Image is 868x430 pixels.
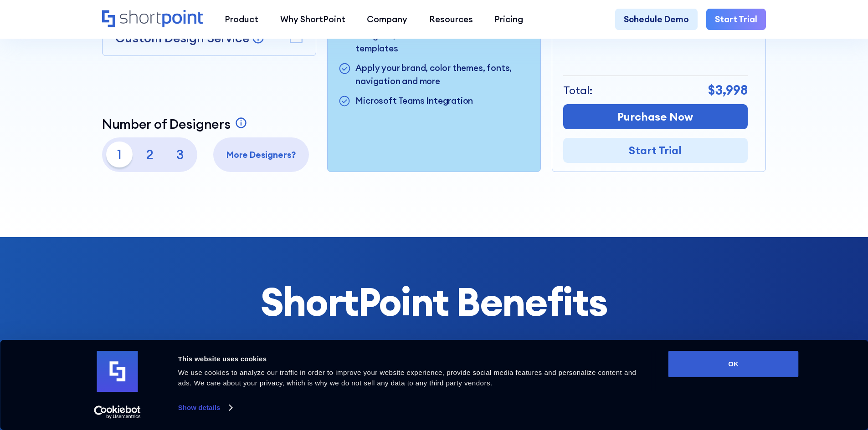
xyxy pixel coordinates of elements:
[355,94,473,109] p: Microsoft Teams Integration
[367,13,407,26] div: Company
[615,9,698,30] a: Schedule Demo
[178,401,232,415] a: Show details
[225,13,258,26] div: Product
[708,81,748,100] p: $3,998
[418,9,484,30] a: Resources
[668,351,799,377] button: OK
[355,61,529,87] p: Apply your brand, color themes, fonts, navigation and more
[218,148,305,162] p: More Designers?
[706,9,766,30] a: Start Trial
[102,10,203,29] a: Home
[102,280,766,323] h2: ShortPoint Benefits
[102,116,231,132] p: Number of Designers
[269,9,356,30] a: Why ShortPoint
[178,354,648,364] div: This website uses cookies
[214,9,269,30] a: Product
[106,142,132,167] p: 1
[280,13,345,26] div: Why ShortPoint
[484,9,534,30] a: Pricing
[77,405,157,419] a: Usercentrics Cookiebot - opens in a new window
[563,82,593,99] p: Total:
[97,351,138,392] img: logo
[137,142,163,167] p: 2
[178,369,637,387] span: We use cookies to analyze our traffic in order to improve your website experience, provide social...
[102,116,250,132] a: Number of Designers
[356,9,418,30] a: Company
[563,104,748,129] a: Purchase Now
[167,142,193,167] p: 3
[494,13,523,26] div: Pricing
[429,13,473,26] div: Resources
[563,138,748,163] a: Start Trial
